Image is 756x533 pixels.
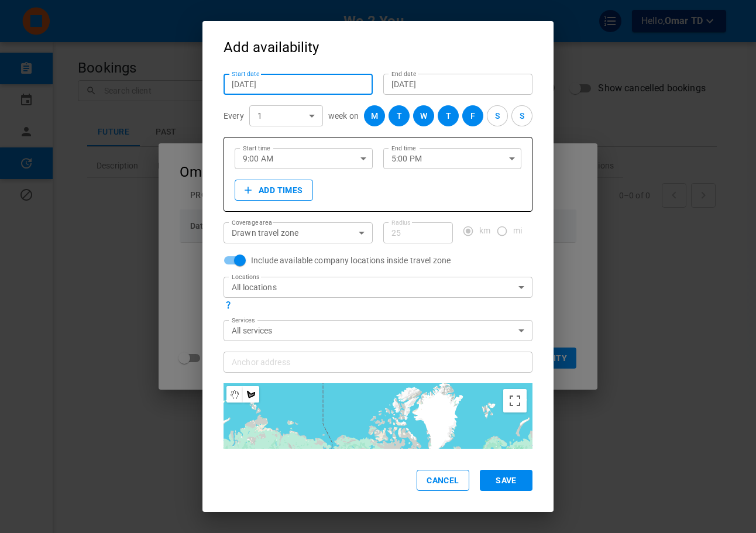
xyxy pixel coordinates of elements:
[224,110,244,122] p: Every
[232,78,365,90] input: mmm d, yyyy
[487,105,508,126] button: S
[224,300,233,310] svg: You can be available at any of the above locations during your working hours – they will be treat...
[232,325,524,336] div: All services
[232,227,365,239] div: Drawn travel zone
[495,110,500,122] div: S
[232,273,259,281] label: Locations
[257,110,315,122] div: 1
[251,255,451,266] span: Include available company locations inside travel zone
[417,470,469,491] button: Cancel
[232,218,272,227] label: Coverage area
[470,110,475,122] div: F
[438,105,459,126] button: T
[480,470,532,491] button: Save
[202,21,554,63] h2: Add availability
[391,70,416,78] label: End date
[243,386,259,403] button: Draw a shape
[520,110,524,122] div: S
[364,105,385,126] button: M
[226,355,517,369] input: Anchor address
[513,225,522,236] span: mi
[420,110,427,122] div: W
[328,110,359,122] p: week on
[503,389,527,412] button: Toggle fullscreen view
[389,105,410,126] button: T
[391,218,411,227] label: Radius
[479,225,490,236] span: km
[446,110,451,122] div: T
[235,180,313,201] button: Add times
[232,70,259,78] label: Start date
[511,105,532,126] button: S
[371,110,378,122] div: M
[226,386,243,403] button: Stop drawing
[259,182,303,198] b: Add times
[243,144,270,153] label: Start time
[391,144,415,153] label: End time
[397,110,402,122] div: T
[462,105,483,126] button: F
[232,316,255,325] label: Services
[391,78,524,90] input: mmm d, yyyy
[463,227,530,235] div: travel-distance-unit
[413,105,434,126] button: W
[232,281,524,293] div: All locations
